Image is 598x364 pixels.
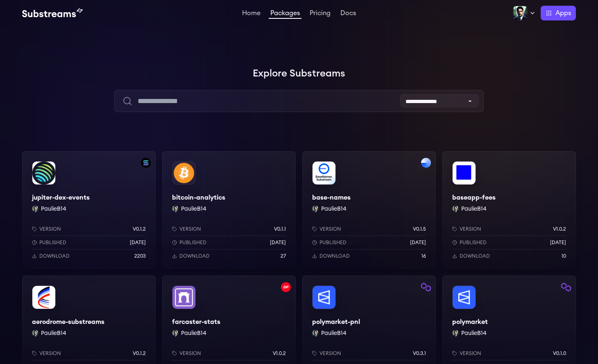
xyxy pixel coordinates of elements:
p: Version [460,226,481,232]
img: Profile [513,6,528,20]
p: v1.0.2 [273,350,286,357]
img: Filter by polygon network [421,282,431,292]
p: Download [39,253,70,259]
p: v0.1.2 [133,226,146,232]
p: Version [39,350,61,357]
p: Published [319,239,347,246]
p: [DATE] [130,239,146,246]
p: v0.3.1 [413,350,426,357]
p: [DATE] [270,239,286,246]
p: Published [39,239,66,246]
p: Download [319,253,350,259]
p: Version [460,350,481,357]
p: Published [460,239,487,246]
p: v0.1.0 [553,350,566,357]
a: bitcoin-analyticsbitcoin-analyticsPaulieB14 PaulieB14Versionv0.1.1Published[DATE]Download27 [162,151,296,269]
a: Home [240,10,262,18]
button: PaulieB14 [181,329,206,337]
p: Version [179,350,201,357]
button: PaulieB14 [321,329,347,337]
a: Packages [269,10,301,19]
p: Version [39,226,61,232]
h1: Explore Substreams [22,65,576,82]
button: PaulieB14 [461,329,487,337]
p: v0.1.5 [413,226,426,232]
img: Filter by polygon network [561,282,571,292]
p: Download [460,253,490,259]
p: v0.1.2 [133,350,146,357]
p: [DATE] [550,239,566,246]
span: Apps [555,8,571,18]
a: Docs [339,10,358,18]
a: Filter by base networkbase-namesbase-namesPaulieB14 PaulieB14Versionv0.1.5Published[DATE]Download16 [302,151,436,269]
p: 10 [562,253,566,259]
p: 16 [421,253,426,259]
img: Filter by solana network [141,158,151,168]
p: Version [179,226,201,232]
a: Filter by solana networkjupiter-dex-eventsjupiter-dex-eventsPaulieB14 PaulieB14Versionv0.1.2Publi... [22,151,156,269]
p: [DATE] [410,239,426,246]
p: Download [179,253,210,259]
p: 2203 [134,253,146,259]
p: Version [319,226,341,232]
img: Filter by base network [421,158,431,168]
p: Version [319,350,341,357]
p: Published [179,239,206,246]
img: Filter by optimism network [281,282,291,292]
p: v0.1.1 [274,226,286,232]
button: PaulieB14 [461,205,487,213]
button: PaulieB14 [41,205,66,213]
img: Substream's logo [22,8,83,18]
button: PaulieB14 [321,205,347,213]
button: PaulieB14 [181,205,206,213]
p: v1.0.2 [553,226,566,232]
button: PaulieB14 [41,329,66,337]
p: 27 [281,253,286,259]
a: Pricing [308,10,332,18]
a: baseapp-feesbaseapp-feesPaulieB14 PaulieB14Versionv1.0.2Published[DATE]Download10 [442,151,576,269]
